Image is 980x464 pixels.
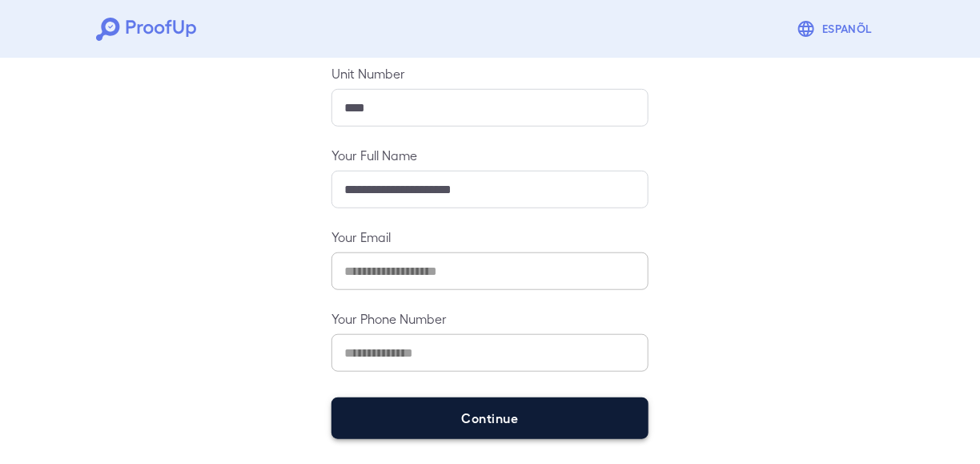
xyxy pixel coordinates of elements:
[790,13,884,45] button: Espanõl
[331,146,649,164] label: Your Full Name
[331,309,649,328] label: Your Phone Number
[331,397,649,439] button: Continue
[331,64,649,83] label: Unit Number
[331,228,649,246] label: Your Email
